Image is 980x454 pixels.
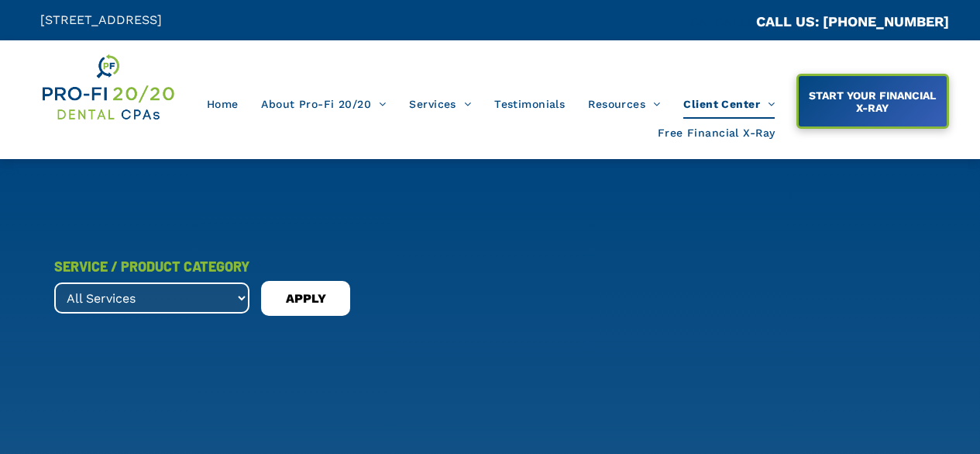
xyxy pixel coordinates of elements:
[576,89,672,119] a: Resources
[40,12,162,27] span: [STREET_ADDRESS]
[796,74,950,129] a: START YOUR FINANCIAL X-RAY
[286,286,326,311] span: APPLY
[672,89,786,119] a: Client Center
[646,119,786,148] a: Free Financial X-Ray
[249,89,397,119] a: About Pro-Fi 20/20
[756,13,949,29] a: CALL US: [PHONE_NUMBER]
[799,81,945,122] span: START YOUR FINANCIAL X-RAY
[397,89,483,119] a: Services
[54,252,249,280] div: SERVICE / PRODUCT CATEGORY
[195,89,250,119] a: Home
[690,15,756,29] span: CA::CALLC
[40,52,176,123] img: Get Dental CPA Consulting, Bookkeeping, & Bank Loans
[483,89,576,119] a: Testimonials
